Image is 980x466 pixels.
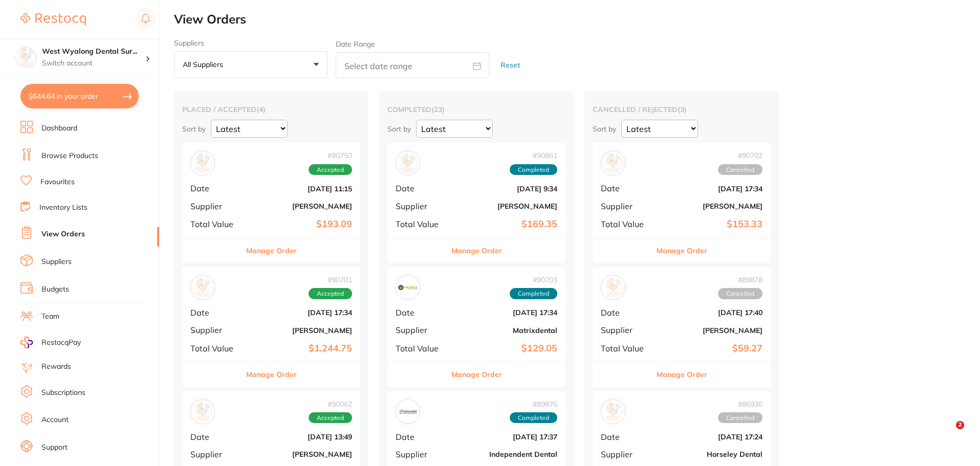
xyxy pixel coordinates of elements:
[20,8,86,31] a: Restocq Logo
[250,219,352,230] b: $193.09
[660,326,763,335] b: [PERSON_NAME]
[250,308,352,317] b: [DATE] 17:34
[718,164,763,175] span: Cancelled
[41,257,72,267] a: Suppliers
[510,151,557,160] span: # 90861
[660,202,763,210] b: [PERSON_NAME]
[660,450,763,458] b: Horseley Dental
[455,185,557,193] b: [DATE] 9:34
[935,421,960,446] iframe: Intercom live chat
[250,326,352,335] b: [PERSON_NAME]
[190,450,242,459] span: Supplier
[455,308,557,317] b: [DATE] 17:34
[309,288,352,299] span: Accepted
[718,151,763,160] span: # 90702
[182,267,360,387] div: Henry Schein Halas#90701AcceptedDate[DATE] 17:34Supplier[PERSON_NAME]Total Value$1,244.75Manage O...
[601,308,652,317] span: Date
[250,202,352,210] b: [PERSON_NAME]
[246,362,297,387] button: Manage Order
[718,288,763,299] span: Cancelled
[657,238,707,263] button: Manage Order
[398,402,418,421] img: Independent Dental
[309,151,352,160] span: # 90750
[398,278,418,297] img: Matrixdental
[336,40,375,48] label: Date Range
[510,400,557,408] span: # 89876
[451,362,502,387] button: Manage Order
[660,219,763,230] b: $153.33
[396,432,447,441] span: Date
[190,308,242,317] span: Date
[41,362,71,372] a: Rewards
[41,123,77,134] a: Dashboard
[41,415,69,425] a: Account
[250,185,352,193] b: [DATE] 11:15
[396,184,447,193] span: Date
[396,202,447,211] span: Supplier
[190,325,242,335] span: Supplier
[601,325,652,335] span: Supplier
[182,143,360,263] div: Adam Dental#90750AcceptedDate[DATE] 11:15Supplier[PERSON_NAME]Total Value$193.09Manage Order
[41,388,85,398] a: Subscriptions
[193,402,212,421] img: Henry Schein Halas
[40,177,75,187] a: Favourites
[190,184,242,193] span: Date
[190,202,242,211] span: Supplier
[603,153,623,173] img: Adam Dental
[601,219,652,229] span: Total Value
[182,124,206,134] p: Sort by
[174,39,328,47] label: Suppliers
[387,124,411,134] p: Sort by
[718,412,763,424] span: Cancelled
[250,450,352,458] b: [PERSON_NAME]
[593,124,616,134] p: Sort by
[193,153,212,173] img: Adam Dental
[190,432,242,441] span: Date
[41,312,59,322] a: Team
[398,153,418,173] img: Henry Schein Halas
[718,400,763,408] span: # 86936
[174,12,980,27] h2: View Orders
[455,343,557,354] b: $129.05
[42,58,145,69] p: Switch account
[396,344,447,353] span: Total Value
[455,219,557,230] b: $169.35
[601,344,652,353] span: Total Value
[41,151,98,161] a: Browse Products
[451,238,502,263] button: Manage Order
[956,421,964,429] span: 2
[601,450,652,459] span: Supplier
[250,343,352,354] b: $1,244.75
[20,337,81,348] a: RestocqPay
[190,219,242,229] span: Total Value
[396,219,447,229] span: Total Value
[510,276,557,284] span: # 90703
[309,164,352,175] span: Accepted
[182,105,360,114] h2: placed / accepted ( 4 )
[510,288,557,299] span: Completed
[657,362,707,387] button: Manage Order
[455,326,557,335] b: Matrixdental
[41,284,69,295] a: Budgets
[497,52,523,79] button: Reset
[250,433,352,441] b: [DATE] 13:49
[39,203,88,213] a: Inventory Lists
[309,412,352,424] span: Accepted
[41,229,85,239] a: View Orders
[601,202,652,211] span: Supplier
[246,238,297,263] button: Manage Order
[190,344,242,353] span: Total Value
[593,105,771,114] h2: cancelled / rejected ( 3 )
[396,308,447,317] span: Date
[396,325,447,335] span: Supplier
[510,412,557,424] span: Completed
[41,338,81,348] span: RestocqPay
[387,105,565,114] h2: completed ( 23 )
[601,184,652,193] span: Date
[603,402,623,421] img: Horseley Dental
[660,343,763,354] b: $59.27
[396,450,447,459] span: Supplier
[718,276,763,284] span: # 89878
[603,278,623,297] img: Henry Schein Halas
[510,164,557,175] span: Completed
